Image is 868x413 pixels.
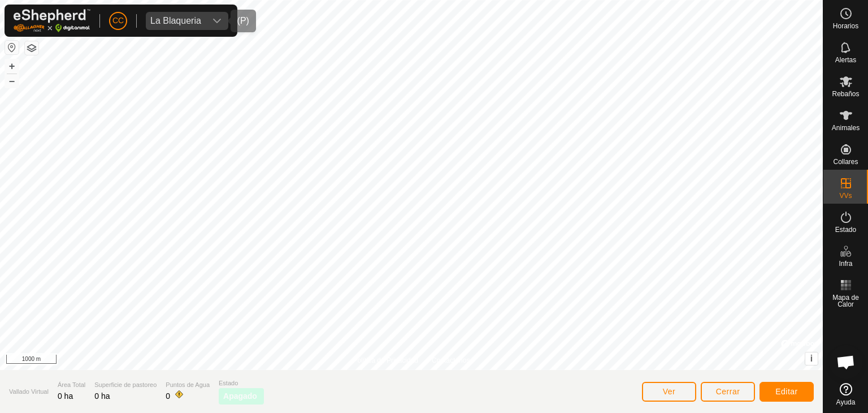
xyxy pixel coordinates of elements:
[839,260,852,267] span: Infra
[810,354,813,363] span: i
[25,41,38,55] button: Capas del Mapa
[223,390,257,402] span: Apagado
[9,387,49,397] span: Vallado Virtual
[833,158,858,165] span: Collares
[94,380,157,390] span: Superficie de pastoreo
[5,74,19,88] button: –
[823,378,868,410] a: Ayuda
[663,387,676,396] span: Ver
[835,57,856,63] span: Alertas
[112,15,124,27] span: CC
[5,41,19,54] button: Restablecer Mapa
[839,192,852,199] span: VVs
[759,382,814,402] button: Editar
[826,294,865,308] span: Mapa de Calor
[432,355,470,365] a: Contáctenos
[166,392,170,401] span: 0
[58,392,73,401] span: 0 ha
[206,12,228,30] div: dropdown trigger
[716,387,740,396] span: Cerrar
[5,59,19,73] button: +
[146,12,206,30] span: La Blaqueria
[150,16,201,25] div: La Blaqueria
[94,392,110,401] span: 0 ha
[833,23,858,29] span: Horarios
[642,382,696,402] button: Ver
[14,9,90,32] img: Logo Gallagher
[775,387,798,396] span: Editar
[805,352,818,365] button: i
[832,91,859,97] span: Rebaños
[353,355,418,365] a: Política de Privacidad
[58,380,85,390] span: Área Total
[835,226,856,233] span: Estado
[166,380,210,390] span: Puntos de Agua
[836,399,856,406] span: Ayuda
[832,124,860,131] span: Animales
[219,378,264,388] span: Estado
[829,345,863,379] div: Chat abierto
[701,382,755,402] button: Cerrar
